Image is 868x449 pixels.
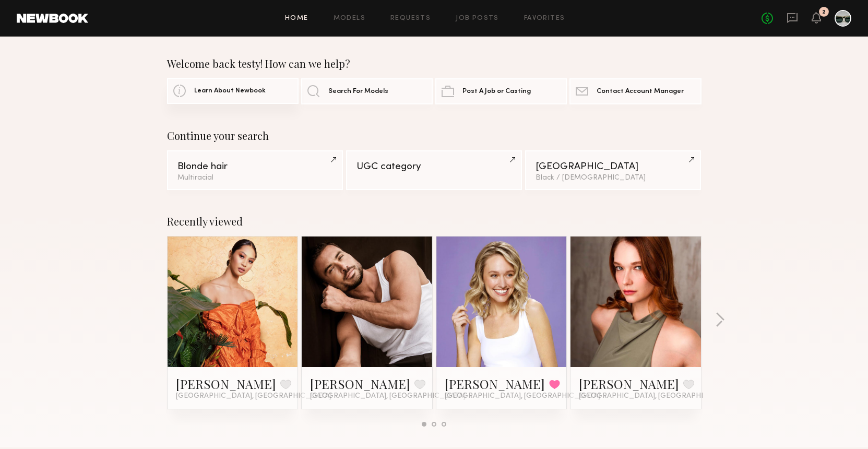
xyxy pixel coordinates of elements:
[346,150,522,190] a: UGC category
[301,78,433,104] a: Search For Models
[569,78,701,104] a: Contact Account Manager
[390,15,431,22] a: Requests
[167,57,701,70] div: Welcome back testy! How can we help?
[177,162,332,172] div: Blonde hair
[167,215,701,228] div: Recently viewed
[177,174,332,182] div: Multiracial
[356,162,512,172] div: UGC category
[285,15,308,22] a: Home
[579,392,734,400] span: [GEOGRAPHIC_DATA], [GEOGRAPHIC_DATA]
[435,78,567,104] a: Post A Job or Casting
[597,88,684,95] span: Contact Account Manager
[524,15,565,22] a: Favorites
[445,392,600,400] span: [GEOGRAPHIC_DATA], [GEOGRAPHIC_DATA]
[167,150,343,190] a: Blonde hairMultiracial
[536,162,691,172] div: [GEOGRAPHIC_DATA]
[176,375,276,392] a: [PERSON_NAME]
[310,392,466,400] span: [GEOGRAPHIC_DATA], [GEOGRAPHIC_DATA]
[462,88,531,95] span: Post A Job or Casting
[456,15,499,22] a: Job Posts
[176,392,331,400] span: [GEOGRAPHIC_DATA], [GEOGRAPHIC_DATA]
[822,9,826,15] div: 2
[536,174,691,182] div: Black / [DEMOGRAPHIC_DATA]
[167,78,299,104] a: Learn About Newbook
[328,88,388,95] span: Search For Models
[310,375,410,392] a: [PERSON_NAME]
[167,129,701,142] div: Continue your search
[579,375,679,392] a: [PERSON_NAME]
[334,15,365,22] a: Models
[445,375,545,392] a: [PERSON_NAME]
[525,150,701,190] a: [GEOGRAPHIC_DATA]Black / [DEMOGRAPHIC_DATA]
[194,88,266,94] span: Learn About Newbook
